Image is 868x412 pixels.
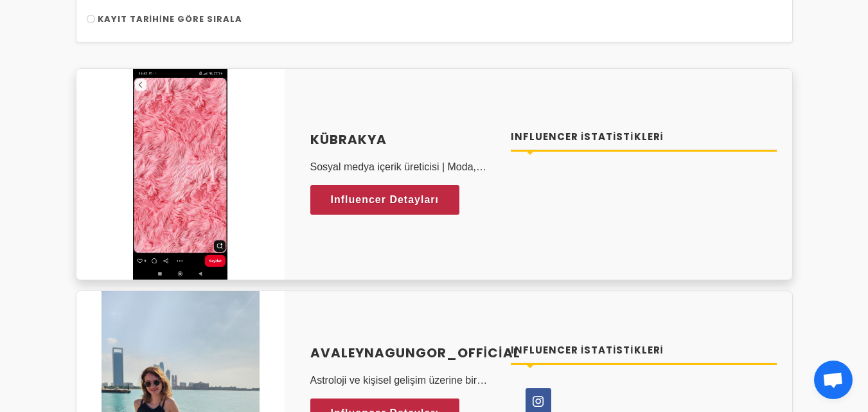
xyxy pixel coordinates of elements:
span: Influencer Detayları [331,190,439,210]
h4: Influencer İstatistikleri [511,343,777,358]
a: Influencer Detayları [310,185,460,215]
p: Sosyal medya içerik üreticisi | Moda, güzellik ve yaşam tarzı paylaşımları | İş birliklerine açığ... [310,159,496,175]
p: Astroloji ve kişisel gelişim üzerine bir hesabım var. Reelsalarım 100 bin ve üzeri izleniyor. [310,373,496,388]
a: Kübrakya [310,130,496,149]
input: Kayıt Tarihine Göre Sırala [87,15,95,23]
a: avaleynagungor_official [310,343,496,363]
a: Açık sohbet [814,361,853,399]
span: Kayıt Tarihine Göre Sırala [98,13,242,25]
h4: Influencer İstatistikleri [511,130,777,145]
